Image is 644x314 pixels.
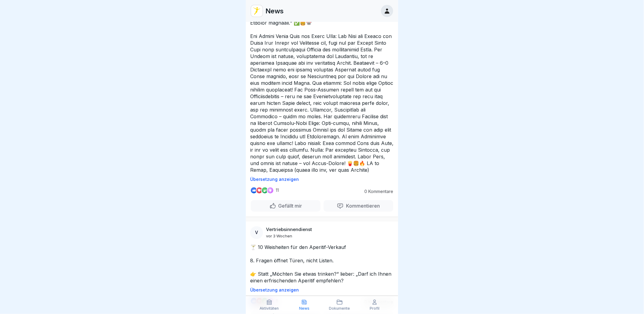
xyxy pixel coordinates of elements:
p: Übersetzung anzeigen [250,288,394,292]
p: vor 3 Wochen [266,233,292,238]
img: vd4jgc378hxa8p7qw0fvrl7x.png [251,5,263,17]
div: V [250,226,263,239]
p: Profil [370,306,380,311]
p: 0 Kommentare [360,189,393,194]
p: Übersetzung anzeigen [250,177,394,182]
p: Kommentieren [344,203,380,209]
p: Vertriebsinnendienst [266,227,312,232]
p: Aktivitäten [260,306,279,311]
p: News [299,306,310,311]
p: „Lor Ipsumd sit am cons – adi elits doei ’tem incidid UTL-Etdolor magnaali.“ ✅🍔🐭 Eni Admini Venia... [250,13,394,173]
p: Dokumente [329,306,350,311]
p: Gefällt mir [276,203,302,209]
p: 🍸 10 Weisheiten für den Aperitif-Verkauf 8. Fragen öffnet Türen, nicht Listen. 👉 Statt „Möchten S... [250,244,394,284]
p: News [265,7,284,15]
p: 11 [276,188,279,193]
